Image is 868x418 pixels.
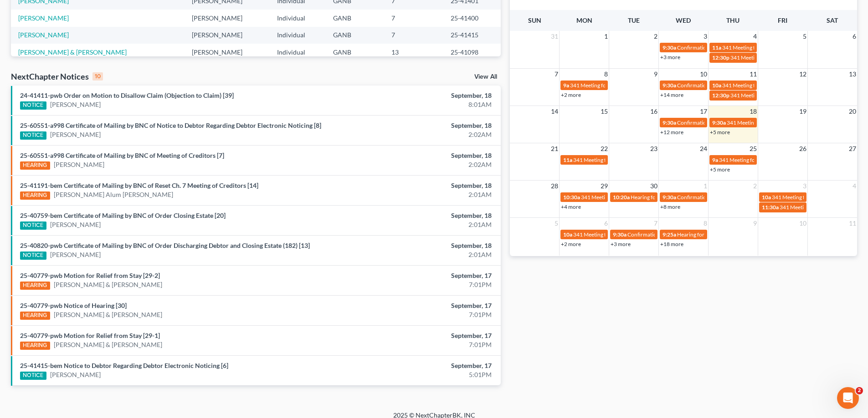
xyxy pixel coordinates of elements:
[18,48,127,56] a: [PERSON_NAME] & [PERSON_NAME]
[778,16,787,24] span: Fri
[561,91,581,98] a: +2 more
[600,143,609,154] span: 22
[443,44,500,60] td: 25-41098
[631,194,702,201] span: Hearing for [PERSON_NAME]
[18,31,69,39] a: [PERSON_NAME]
[712,82,721,89] span: 10a
[54,340,162,349] a: [PERSON_NAME] & [PERSON_NAME]
[340,181,492,190] div: September, 18
[185,10,270,26] td: [PERSON_NAME]
[550,143,559,154] span: 21
[563,82,569,89] span: 9a
[573,156,655,163] span: 341 Meeting for [PERSON_NAME]
[848,69,857,80] span: 13
[340,91,492,100] div: September, 18
[752,218,758,229] span: 9
[50,100,101,109] a: [PERSON_NAME]
[20,212,226,219] a: 25-40759-bem Certificate of Mailing by BNC of Order Closing Estate [20]
[384,44,444,60] td: 13
[54,190,173,199] a: [PERSON_NAME] Alum [PERSON_NAME]
[663,119,676,126] span: 9:30a
[20,191,50,200] div: HEARING
[576,16,592,24] span: Mon
[703,181,708,191] span: 1
[20,302,127,309] a: 25-40779-pwb Notice of Hearing [30]
[340,211,492,220] div: September, 18
[20,242,310,249] a: 25-40820-pwb Certificate of Mailing by BNC of Order Discharging Debtor and Closing Estate (182) [13]
[554,69,559,80] span: 7
[550,106,559,117] span: 14
[50,130,101,139] a: [PERSON_NAME]
[677,44,781,51] span: Confirmation Hearing for [PERSON_NAME]
[677,231,748,238] span: Hearing for [PERSON_NAME]
[340,361,492,370] div: September, 17
[727,119,857,126] span: 341 Meeting for [PERSON_NAME] & [PERSON_NAME]
[712,44,721,51] span: 11a
[752,31,758,42] span: 4
[20,342,50,350] div: HEARING
[603,218,609,229] span: 6
[340,220,492,229] div: 2:01AM
[710,166,730,173] a: +5 more
[340,130,492,139] div: 2:02AM
[92,72,103,81] div: 10
[54,280,162,289] a: [PERSON_NAME] & [PERSON_NAME]
[326,27,384,44] td: GANB
[676,16,691,24] span: Wed
[712,119,726,126] span: 9:30a
[54,160,104,169] a: [PERSON_NAME]
[660,91,683,98] a: +14 more
[20,252,46,260] div: NOTICE
[20,101,46,110] div: NOTICE
[340,121,492,130] div: September, 18
[653,218,658,229] span: 7
[703,31,708,42] span: 3
[699,143,708,154] span: 24
[749,69,758,80] span: 11
[699,106,708,117] span: 17
[663,231,676,238] span: 9:25a
[11,71,103,82] div: NextChapter Notices
[340,160,492,169] div: 2:02AM
[185,27,270,44] td: [PERSON_NAME]
[730,92,812,99] span: 341 Meeting for [PERSON_NAME]
[749,106,758,117] span: 18
[561,241,581,247] a: +2 more
[653,31,658,42] span: 2
[649,181,658,191] span: 30
[663,82,676,89] span: 9:30a
[18,14,69,22] a: [PERSON_NAME]
[848,106,857,117] span: 20
[340,301,492,310] div: September, 17
[722,82,862,89] span: 341 Meeting for [PERSON_NAME] Alum [PERSON_NAME]
[837,387,859,409] iframe: Intercom live chat
[660,241,683,247] a: +18 more
[340,100,492,109] div: 8:01AM
[54,310,162,319] a: [PERSON_NAME] & [PERSON_NAME]
[50,220,101,229] a: [PERSON_NAME]
[20,222,46,230] div: NOTICE
[50,250,101,259] a: [PERSON_NAME]
[20,151,224,159] a: 25-60551-a998 Certificate of Mailing by BNC of Meeting of Creditors [7]
[848,143,857,154] span: 27
[561,203,581,210] a: +4 more
[827,16,838,24] span: Sat
[20,181,258,189] a: 25-41191-bem Certificate of Mailing by BNC of Reset Ch. 7 Meeting of Creditors [14]
[340,310,492,319] div: 7:01PM
[613,231,627,238] span: 9:30a
[649,106,658,117] span: 16
[563,156,572,163] span: 11a
[340,340,492,349] div: 7:01PM
[772,194,854,201] span: 341 Meeting for [PERSON_NAME]
[762,204,779,211] span: 11:30a
[20,91,234,99] a: 24-41411-pwb Order on Motion to Disallow Claim (Objection to Claim) [39]
[340,151,492,160] div: September, 18
[600,106,609,117] span: 15
[474,74,497,80] a: View All
[340,271,492,280] div: September, 17
[603,31,609,42] span: 1
[653,69,658,80] span: 9
[712,54,729,61] span: 12:30p
[660,54,680,60] a: +3 more
[712,92,729,99] span: 12:30p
